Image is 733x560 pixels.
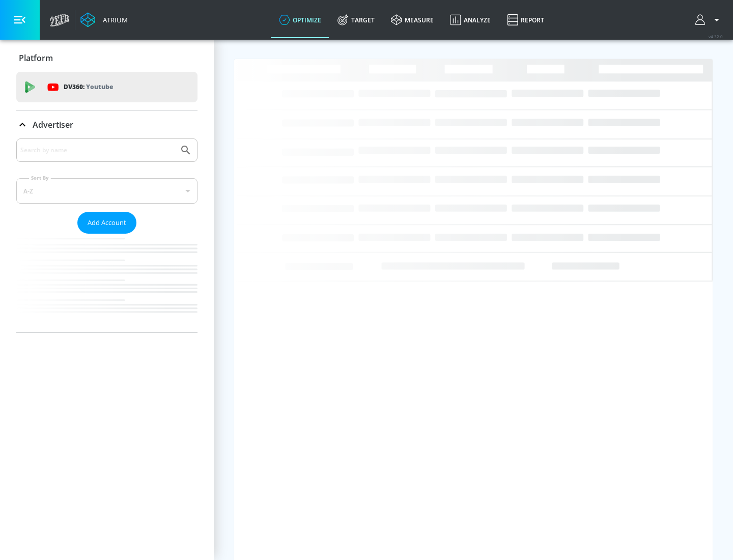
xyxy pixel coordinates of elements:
a: Report [499,2,552,38]
label: Sort By [29,175,51,181]
a: optimize [271,2,329,38]
div: Advertiser [16,138,198,332]
button: Add Account [77,212,136,234]
span: v 4.32.0 [709,34,723,39]
div: Advertiser [16,110,198,139]
p: Youtube [86,81,113,92]
div: DV360: Youtube [16,72,198,102]
div: A-Z [16,178,198,204]
a: Atrium [80,12,128,27]
nav: list of Advertiser [16,234,198,332]
div: Platform [16,44,198,72]
span: Add Account [88,217,126,229]
p: Advertiser [33,119,73,130]
a: Analyze [442,2,499,38]
a: measure [383,2,442,38]
input: Search by name [20,144,175,157]
p: DV360: [64,81,113,93]
a: Target [329,2,383,38]
p: Platform [19,52,53,64]
div: Atrium [99,15,128,24]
